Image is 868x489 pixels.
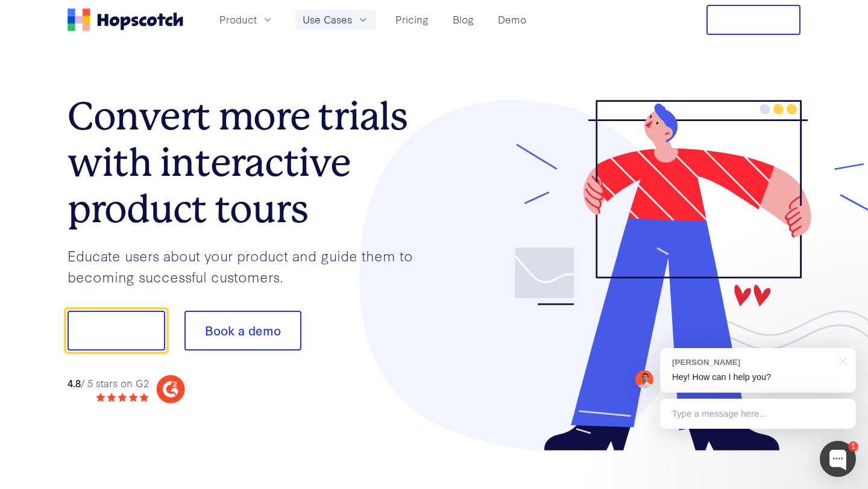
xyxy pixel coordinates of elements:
a: Blog [448,10,479,30]
div: Type a message here... [660,399,856,429]
div: 1 [848,441,858,452]
p: Educate users about your product and guide them to becoming successful customers. [68,245,434,287]
h1: Convert more trials with interactive product tours [68,93,434,232]
button: Use Cases [295,10,376,30]
div: [PERSON_NAME] [672,357,832,368]
img: Mark Spera [635,370,653,388]
button: Book a demo [184,311,301,350]
a: Pricing [391,10,433,30]
a: Home [68,8,183,31]
strong: 4.8 [68,376,81,390]
button: Free Trial [706,5,800,35]
div: / 5 stars on G2 [68,376,149,391]
span: Product [219,12,257,27]
p: Hey! How can I help you? [672,371,844,384]
button: Show me! [68,311,165,350]
button: Product [212,10,281,30]
a: Demo [493,10,531,30]
span: Use Cases [303,12,352,27]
